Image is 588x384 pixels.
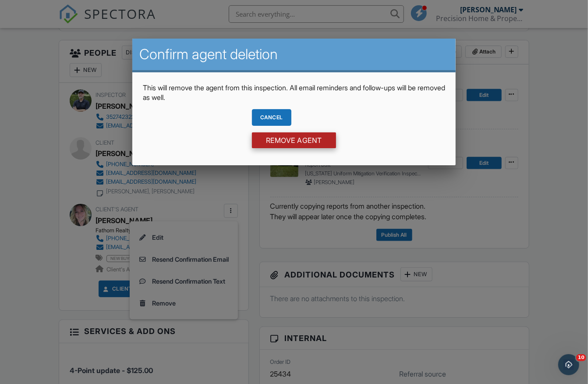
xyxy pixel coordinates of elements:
[558,354,579,375] iframe: Intercom live chat
[252,109,291,126] div: Cancel
[576,354,586,361] span: 10
[252,132,336,148] input: Remove Agent
[139,46,449,63] h2: Confirm agent deletion
[143,83,445,103] p: This will remove the agent from this inspection. All email reminders and follow-ups will be remov...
